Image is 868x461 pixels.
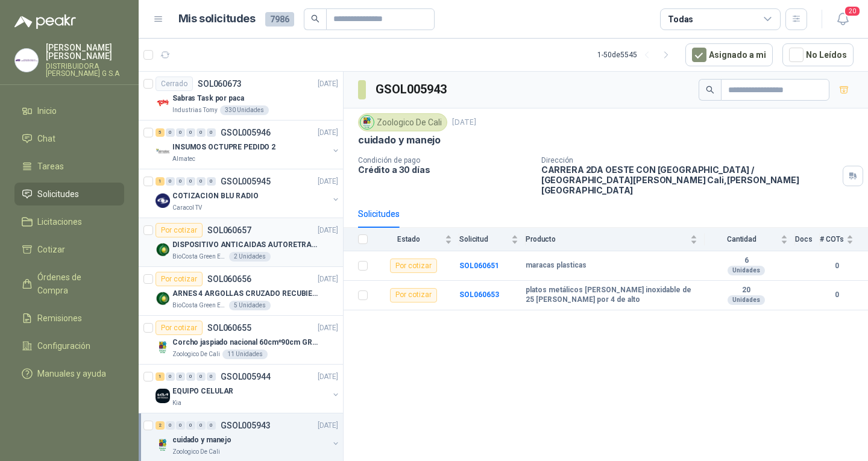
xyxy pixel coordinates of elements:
[156,321,203,335] div: Por cotizar
[459,228,526,251] th: Solicitud
[172,203,202,213] p: Caracol TV
[358,134,441,146] p: cuidado y manejo
[172,288,322,299] p: ARNES 4 ARGOLLAS CRUZADO RECUBIERTO PVC
[37,312,82,325] span: Remisiones
[176,372,185,381] div: 0
[197,128,206,137] div: 0
[318,274,338,285] p: [DATE]
[221,421,271,430] p: GSOL005943
[186,372,195,381] div: 0
[156,421,165,430] div: 2
[360,116,374,129] img: Company Logo
[14,127,124,150] a: Chat
[526,235,688,243] span: Producto
[685,43,773,66] button: Asignado a mi
[265,12,294,27] span: 7986
[207,128,216,137] div: 0
[156,177,165,186] div: 1
[139,316,343,365] a: Por cotizarSOL060655[DATE] Company LogoCorcho jaspiado nacional 60cm*90cm GROSOR 8MMZoologico De ...
[46,43,124,60] p: [PERSON_NAME] [PERSON_NAME]
[156,340,170,354] img: Company Logo
[706,86,714,94] span: search
[229,252,271,262] div: 2 Unidades
[311,14,319,23] span: search
[176,128,185,137] div: 0
[375,235,442,243] span: Estado
[139,218,343,267] a: Por cotizarSOL060657[DATE] Company LogoDISPOSITIVO ANTICAIDAS AUTORETRACTILBioCosta Green Energy ...
[221,372,271,381] p: GSOL005944
[172,434,231,446] p: cuidado y manejo
[156,223,203,237] div: Por cotizar
[156,369,341,408] a: 1 0 0 0 0 0 GSOL005944[DATE] Company LogoEQUIPO CELULARKia
[186,128,195,137] div: 0
[728,295,765,305] div: Unidades
[197,177,206,186] div: 0
[358,156,532,165] p: Condición de pago
[820,289,854,301] b: 0
[222,350,268,359] div: 11 Unidades
[172,105,218,115] p: Industrias Tomy
[390,288,437,303] div: Por cotizar
[220,105,269,115] div: 330 Unidades
[318,371,338,383] p: [DATE]
[207,372,216,381] div: 0
[705,286,788,295] b: 20
[156,291,170,306] img: Company Logo
[15,49,38,72] img: Company Logo
[172,398,181,408] p: Kia
[37,271,113,297] span: Órdenes de Compra
[172,239,322,251] p: DISPOSITIVO ANTICAIDAS AUTORETRACTIL
[221,128,271,137] p: GSOL005946
[375,228,459,251] th: Estado
[172,350,220,359] p: Zoologico De Cali
[541,156,838,165] p: Dirección
[37,160,64,173] span: Tareas
[172,190,259,202] p: COTIZACION BLU RADIO
[705,228,795,251] th: Cantidad
[186,177,195,186] div: 0
[14,307,124,330] a: Remisiones
[221,177,271,186] p: GSOL005945
[705,235,778,243] span: Cantidad
[844,5,861,17] span: 20
[172,337,322,348] p: Corcho jaspiado nacional 60cm*90cm GROSOR 8MM
[459,262,499,270] a: SOL060651
[358,113,447,131] div: Zoologico De Cali
[139,72,343,121] a: CerradoSOL060673[DATE] Company LogoSabras Task por pacaIndustrias Tomy330 Unidades
[668,13,693,26] div: Todas
[37,215,82,228] span: Licitaciones
[14,183,124,205] a: Solicitudes
[37,243,65,256] span: Cotizar
[37,367,106,380] span: Manuales y ayuda
[705,256,788,266] b: 6
[156,418,341,457] a: 2 0 0 0 0 0 GSOL005943[DATE] Company Logocuidado y manejoZoologico De Cali
[14,210,124,233] a: Licitaciones
[14,238,124,261] a: Cotizar
[156,125,341,164] a: 5 0 0 0 0 0 GSOL005946[DATE] Company LogoINSUMOS OCTUPRE PEDIDO 2Almatec
[318,225,338,236] p: [DATE]
[156,128,165,137] div: 5
[795,228,820,251] th: Docs
[172,301,227,310] p: BioCosta Green Energy S.A.S
[156,174,341,213] a: 1 0 0 0 0 0 GSOL005945[DATE] Company LogoCOTIZACION BLU RADIOCaracol TV
[526,261,587,271] b: maracas plasticas
[376,80,448,99] h3: GSOL005943
[156,77,193,91] div: Cerrado
[597,45,676,64] div: 1 - 50 de 5545
[318,176,338,187] p: [DATE]
[358,207,400,221] div: Solicitudes
[46,63,124,77] p: DISTRIBUIDORA [PERSON_NAME] G S.A
[172,447,220,457] p: Zoologico De Cali
[14,362,124,385] a: Manuales y ayuda
[229,301,271,310] div: 5 Unidades
[318,127,338,139] p: [DATE]
[541,165,838,195] p: CARRERA 2DA OESTE CON [GEOGRAPHIC_DATA] / [GEOGRAPHIC_DATA][PERSON_NAME] Cali , [PERSON_NAME][GEO...
[166,372,175,381] div: 0
[156,372,165,381] div: 1
[820,260,854,272] b: 0
[156,389,170,403] img: Company Logo
[186,421,195,430] div: 0
[459,290,499,299] a: SOL060653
